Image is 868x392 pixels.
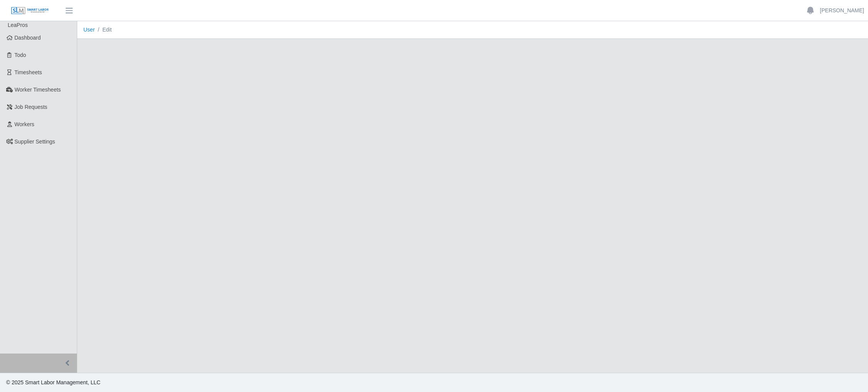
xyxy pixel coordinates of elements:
[6,379,100,385] span: © 2025 Smart Labor Management, LLC
[15,138,55,145] span: Supplier Settings
[15,104,48,110] span: Job Requests
[8,22,28,28] span: LeaPros
[15,121,35,127] span: Workers
[11,7,49,15] img: SLM Logo
[15,52,26,58] span: Todo
[15,87,61,93] span: Worker Timesheets
[15,69,42,75] span: Timesheets
[95,26,112,34] li: Edit
[15,35,41,41] span: Dashboard
[83,27,95,33] a: User
[820,7,864,15] a: [PERSON_NAME]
